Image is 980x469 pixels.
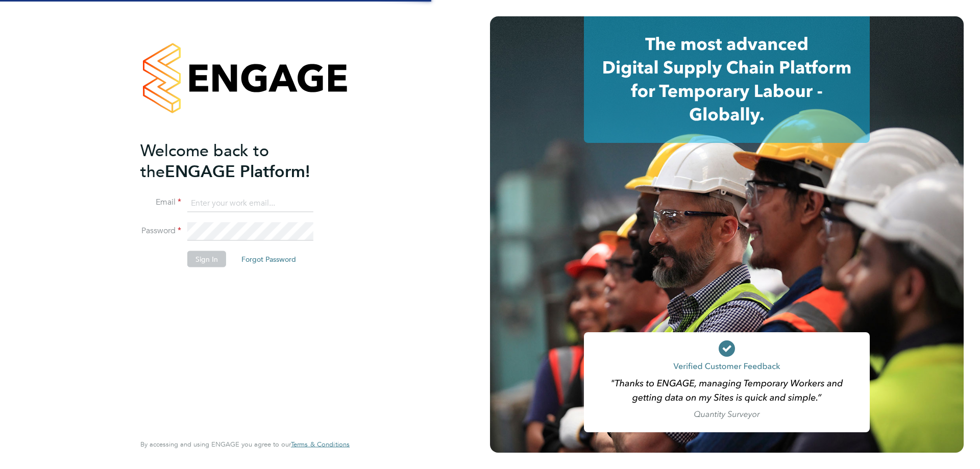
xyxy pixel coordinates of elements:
input: Enter your work email... [187,194,313,212]
button: Sign In [187,251,226,267]
label: Email [140,197,181,208]
span: Welcome back to the [140,140,269,181]
label: Password [140,226,181,236]
span: By accessing and using ENGAGE you agree to our [140,440,350,449]
button: Forgot Password [233,251,304,267]
h2: ENGAGE Platform! [140,140,339,182]
a: Terms & Conditions [291,440,350,449]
